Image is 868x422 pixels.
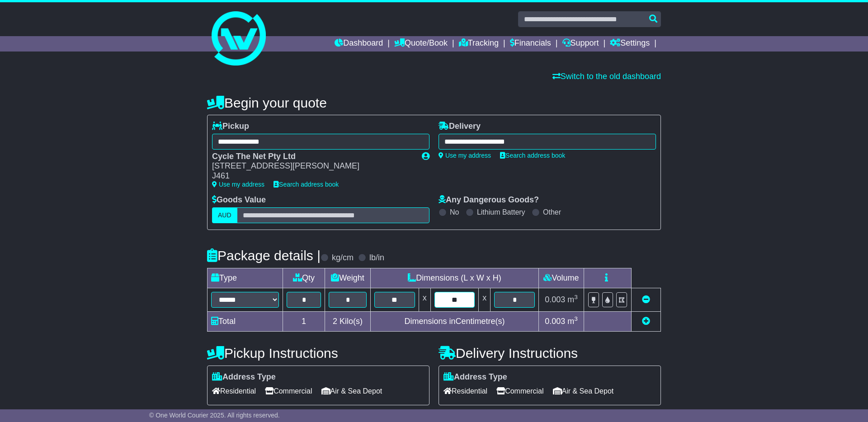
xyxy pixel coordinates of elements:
span: 0.003 [545,317,565,326]
label: lb/in [369,253,384,263]
span: Commercial [265,384,312,398]
a: Add new item [642,317,650,326]
a: Financials [510,36,551,52]
div: J461 [212,171,413,181]
td: Type [208,268,283,288]
td: Dimensions in Centimetre(s) [370,311,538,331]
label: Delivery [439,122,481,131]
span: © One World Courier 2025. All rights reserved. [149,412,280,419]
td: 1 [283,311,325,331]
label: Address Type [443,372,507,382]
a: Settings [610,36,650,52]
h4: Package details | [207,248,321,263]
div: Cycle The Net Pty Ltd [212,152,413,162]
h4: Begin your quote [207,95,661,110]
span: m [567,295,578,304]
label: AUD [212,207,237,223]
a: Switch to the old dashboard [552,72,661,81]
a: Search address book [274,181,339,188]
label: Pickup [212,122,249,131]
h4: Pickup Instructions [207,346,429,361]
a: Dashboard [335,36,383,52]
label: Address Type [212,372,276,382]
a: Remove this item [642,295,650,304]
label: Goods Value [212,195,266,205]
span: Air & Sea Depot [321,384,382,398]
td: Qty [283,268,325,288]
div: [STREET_ADDRESS][PERSON_NAME] [212,161,413,171]
td: Volume [538,268,584,288]
a: Support [562,36,599,52]
a: Use my address [439,152,491,159]
td: x [419,288,430,311]
label: kg/cm [332,253,354,263]
span: Residential [212,384,256,398]
span: Air & Sea Depot [553,384,614,398]
span: 2 [333,317,337,326]
label: Any Dangerous Goods? [439,195,539,205]
label: Other [543,208,561,216]
a: Tracking [459,36,499,52]
sup: 3 [574,315,578,322]
label: No [450,208,459,216]
span: 0.003 [545,295,565,304]
td: Weight [325,268,371,288]
label: Lithium Battery [477,208,525,216]
a: Search address book [500,152,565,159]
td: Dimensions (L x W x H) [370,268,538,288]
span: Residential [443,384,487,398]
td: Kilo(s) [325,311,371,331]
span: m [567,317,578,326]
sup: 3 [574,294,578,300]
td: Total [208,311,283,331]
td: x [479,288,491,311]
span: Commercial [496,384,543,398]
a: Use my address [212,181,264,188]
h4: Delivery Instructions [439,346,661,361]
a: Quote/Book [394,36,448,52]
